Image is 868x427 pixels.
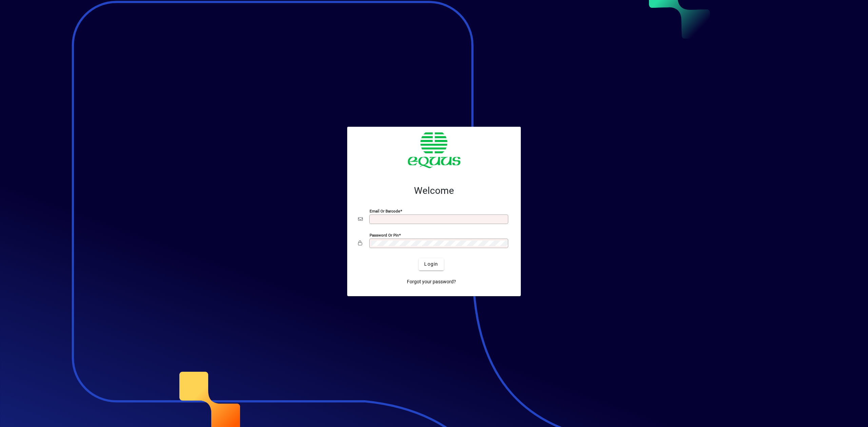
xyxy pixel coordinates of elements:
button: Login [419,258,443,270]
mat-label: Email or Barcode [370,208,400,213]
span: Login [424,261,438,268]
mat-label: Password or Pin [370,232,399,237]
span: Forgot your password? [407,278,456,285]
a: Forgot your password? [404,276,459,288]
h2: Welcome [358,185,510,197]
